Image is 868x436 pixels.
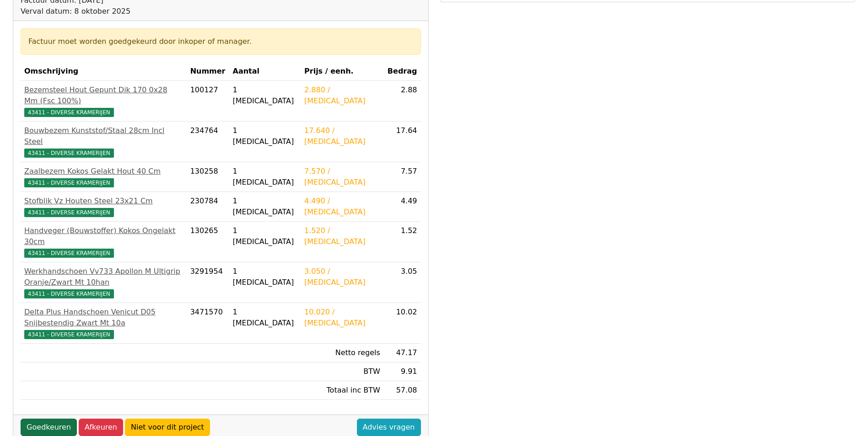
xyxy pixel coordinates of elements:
th: Aantal [229,62,301,81]
div: Zaalbezem Kokos Gelakt Hout 40 Cm [24,166,183,177]
td: 3.05 [384,262,421,303]
div: 4.490 / [MEDICAL_DATA] [304,196,380,218]
td: 4.49 [384,192,421,222]
td: Totaal inc BTW [301,381,384,400]
div: 17.640 / [MEDICAL_DATA] [304,125,380,147]
th: Omschrijving [21,62,187,81]
div: Delta Plus Handschoen Venicut D05 Snijbestendig Zwart Mt 10a [24,307,183,329]
a: Handveger (Bouwstoffer) Kokos Ongelakt 30cm43411 - DIVERSE KRAMERIJEN [24,225,183,258]
th: Bedrag [384,62,421,81]
div: Stofblik Vz Houten Steel 23x21 Cm [24,196,183,207]
span: 43411 - DIVERSE KRAMERIJEN [24,289,114,298]
th: Prijs / eenh. [301,62,384,81]
td: Netto regels [301,344,384,362]
span: 43411 - DIVERSE KRAMERIJEN [24,330,114,339]
td: 2.88 [384,81,421,122]
a: Zaalbezem Kokos Gelakt Hout 40 Cm43411 - DIVERSE KRAMERIJEN [24,166,183,188]
div: Verval datum: 8 oktober 2025 [21,6,244,17]
a: Stofblik Vz Houten Steel 23x21 Cm43411 - DIVERSE KRAMERIJEN [24,196,183,218]
td: 100127 [187,81,229,122]
a: Niet voor dit project [125,419,210,436]
a: Goedkeuren [21,419,77,436]
td: 1.52 [384,222,421,262]
a: Werkhandschoen Vv733 Apollon M Ultigrip Oranje/Zwart Mt 10han43411 - DIVERSE KRAMERIJEN [24,266,183,299]
td: 9.91 [384,362,421,381]
a: Afkeuren [79,419,123,436]
div: 2.880 / [MEDICAL_DATA] [304,85,380,106]
a: Bezemsteel Hout Gepunt Dik 170 0x28 Mm (Fsc 100%)43411 - DIVERSE KRAMERIJEN [24,85,183,117]
div: 1.520 / [MEDICAL_DATA] [304,225,380,247]
span: 43411 - DIVERSE KRAMERIJEN [24,108,114,117]
div: Handveger (Bouwstoffer) Kokos Ongelakt 30cm [24,225,183,247]
td: 57.08 [384,381,421,400]
td: 130265 [187,222,229,262]
div: 7.570 / [MEDICAL_DATA] [304,166,380,188]
td: 3471570 [187,303,229,344]
td: 10.02 [384,303,421,344]
td: 7.57 [384,162,421,192]
td: 234764 [187,122,229,162]
td: 230784 [187,192,229,222]
span: 43411 - DIVERSE KRAMERIJEN [24,249,114,258]
span: 43411 - DIVERSE KRAMERIJEN [24,149,114,158]
div: 1 [MEDICAL_DATA] [233,166,297,188]
div: 1 [MEDICAL_DATA] [233,125,297,147]
div: 1 [MEDICAL_DATA] [233,196,297,218]
div: 10.020 / [MEDICAL_DATA] [304,307,380,329]
td: 17.64 [384,122,421,162]
div: 3.050 / [MEDICAL_DATA] [304,266,380,288]
div: 1 [MEDICAL_DATA] [233,225,297,247]
td: 3291954 [187,262,229,303]
div: 1 [MEDICAL_DATA] [233,307,297,329]
td: 130258 [187,162,229,192]
th: Nummer [187,62,229,81]
div: Bouwbezem Kunststof/Staal 28cm Incl Steel [24,125,183,147]
a: Delta Plus Handschoen Venicut D05 Snijbestendig Zwart Mt 10a43411 - DIVERSE KRAMERIJEN [24,307,183,340]
td: BTW [301,362,384,381]
div: 1 [MEDICAL_DATA] [233,85,297,106]
td: 47.17 [384,344,421,362]
div: Bezemsteel Hout Gepunt Dik 170 0x28 Mm (Fsc 100%) [24,85,183,106]
div: Factuur moet worden goedgekeurd door inkoper of manager. [28,36,413,47]
span: 43411 - DIVERSE KRAMERIJEN [24,178,114,187]
a: Advies vragen [357,419,421,436]
span: 43411 - DIVERSE KRAMERIJEN [24,208,114,217]
div: Werkhandschoen Vv733 Apollon M Ultigrip Oranje/Zwart Mt 10han [24,266,183,288]
div: 1 [MEDICAL_DATA] [233,266,297,288]
a: Bouwbezem Kunststof/Staal 28cm Incl Steel43411 - DIVERSE KRAMERIJEN [24,125,183,158]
